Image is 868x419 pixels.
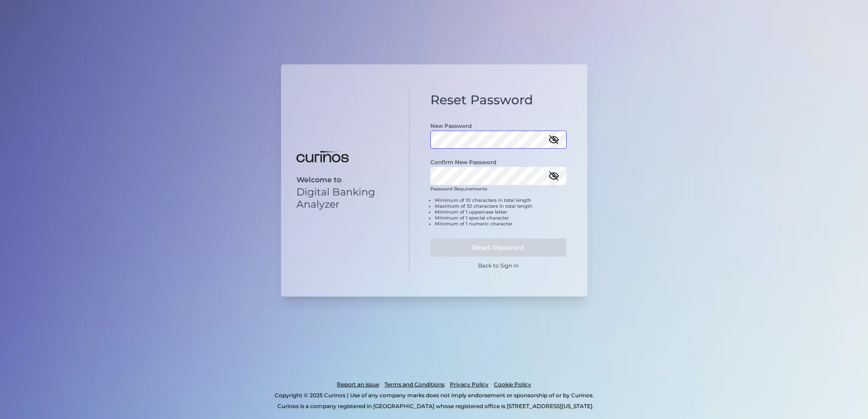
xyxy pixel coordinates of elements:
[435,197,567,203] li: Minimum of 10 characters in total length
[385,379,444,390] a: Terms and Conditions
[337,379,379,390] a: Report an issue
[435,209,567,215] li: Minimum of 1 uppercase letter
[435,203,567,209] li: Maximum of 32 characters in total length
[296,175,394,184] p: Welcome to
[435,215,567,221] li: Minimum of 1 special character
[435,221,567,227] li: Minimum of 1 numeric character
[430,186,567,234] div: Password Requirements
[430,93,567,108] h1: Reset Password
[430,159,496,166] label: Confirm New Password
[430,122,472,129] label: New Password
[296,151,349,163] img: Digital Banking Analyzer
[450,379,488,390] a: Privacy Policy
[47,401,824,412] p: Curinos is a company registered in [GEOGRAPHIC_DATA] whose registered office is [STREET_ADDRESS][...
[494,379,531,390] a: Cookie Policy
[296,186,394,210] p: Digital Banking Analyzer
[478,262,519,269] a: Back to Sign In
[430,239,567,257] button: Reset Password
[44,390,824,401] p: Copyright © 2025 Curinos | Use of any company marks does not imply endorsement or sponsorship of ...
